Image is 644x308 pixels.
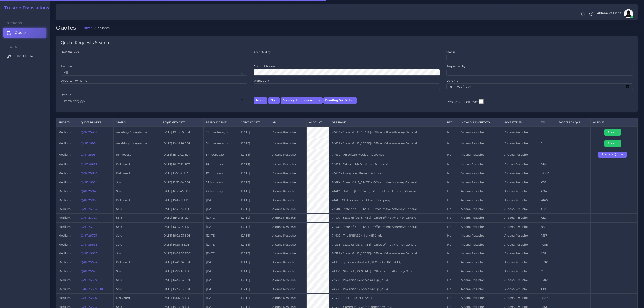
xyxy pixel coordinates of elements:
[445,187,458,196] td: No
[329,222,445,231] td: 74401 - State of [US_STATE] - Office of the Attorney General
[445,231,458,240] td: No
[270,205,307,213] td: Aldana Resuche
[502,267,539,276] td: Aldana Resuche
[539,169,556,178] td: 14384
[445,267,458,276] td: No
[502,127,539,138] td: Aldana Resuche
[539,118,556,127] th: WC
[81,198,97,202] a: QAR126800
[502,118,539,127] th: Accepted by
[113,294,160,302] td: Delivered
[270,149,307,160] td: Aldana Resuche
[160,169,203,178] td: [DATE] 15:52:41 EDT
[458,196,502,205] td: Aldana Resuche
[238,240,270,249] td: [DATE]
[458,276,502,285] td: Aldana Resuche
[81,142,97,145] a: QAR126981
[15,30,28,35] span: Quotes
[539,222,556,231] td: 952
[458,118,502,127] th: Initially Assigned to
[591,118,638,127] th: Actions
[238,187,270,196] td: [DATE]
[81,260,97,264] a: QAR126634
[556,118,591,127] th: Fast Track QAR
[281,97,323,104] button: Pending Manager Actions
[81,225,97,228] a: QAR126757
[458,231,502,240] td: Aldana Resuche
[270,178,307,187] td: Aldana Resuche
[254,97,267,104] button: Search
[458,169,502,178] td: Aldana Resuche
[445,160,458,169] td: No
[160,205,203,213] td: [DATE] 12:34:48 EDT
[113,196,160,205] td: Delivered
[58,207,71,211] span: medium
[58,172,71,175] span: medium
[270,169,307,178] td: Aldana Resuche
[160,138,203,149] td: [DATE] 10:44:16 EDT
[445,196,458,205] td: No
[81,234,97,237] a: QAR126703
[238,118,270,127] th: Delivery Date
[458,214,502,222] td: Aldana Resuche
[445,118,458,127] th: REC
[458,205,502,213] td: Aldana Resuche
[604,129,621,136] button: Accept
[3,28,46,37] a: Quotes
[81,181,97,184] a: QAR126852
[238,285,270,293] td: [DATE]
[203,196,238,205] td: [DATE]
[81,189,97,193] a: QAR126845
[113,231,160,240] td: Sold
[329,276,445,285] td: 74382 - Physician Services Group (PSG)
[160,149,203,160] td: [DATE] 18:10:02 EDT
[160,258,203,267] td: [DATE] 15:42:36 EDT
[254,64,275,68] label: Account Name
[502,160,539,169] td: Aldana Resuche
[113,160,160,169] td: Delivered
[203,149,238,160] td: 17 hours ago
[78,118,113,127] th: Quote Number
[58,269,71,273] span: medium
[539,205,556,213] td: 634
[113,138,160,149] td: Awaiting Acceptance
[1,5,49,11] h2: Trusted Translations
[81,278,97,282] a: QAR126569
[329,160,445,169] td: 74425 - TidalHealth Peninsula Regional
[329,294,445,302] td: 74381 - Hill [PERSON_NAME]
[81,153,97,156] a: QAR126964
[598,153,630,156] a: Prepare Quote
[329,214,445,222] td: 74407 - State of [US_STATE] - Office of the Attorney General
[203,249,238,258] td: [DATE]
[502,249,539,258] td: Aldana Resuche
[81,207,97,211] a: QAR126765
[238,258,270,267] td: [DATE]
[329,127,445,138] td: 74423 - State of [US_STATE] - Office of the Attorney General
[597,12,621,15] span: Aldana Resuche
[113,240,160,249] td: Sold
[479,99,484,104] input: Resizable Columns
[502,178,539,187] td: Aldana Resuche
[539,240,556,249] td: 1088
[113,149,160,160] td: In Process
[539,127,556,138] td: 1
[502,214,539,222] td: Aldana Resuche
[81,296,97,299] a: QAR126556
[595,9,635,18] a: Aldana Resucheavatar
[160,294,203,302] td: [DATE] 15:06:20 EDT
[238,231,270,240] td: [DATE]
[604,142,624,145] a: Accept
[81,172,97,175] a: QAR126884
[238,294,270,302] td: [DATE]
[113,169,160,178] td: Delivered
[254,50,271,54] label: Accepted by
[238,205,270,213] td: [DATE]
[329,178,445,187] td: 74419 - State of [US_STATE] - Office of the Attorney General
[604,130,624,134] a: Accept
[446,64,465,68] label: Requested by
[238,127,270,138] td: [DATE]
[58,252,71,255] span: medium
[539,249,556,258] td: 957
[502,258,539,267] td: Aldana Resuche
[58,189,71,193] span: medium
